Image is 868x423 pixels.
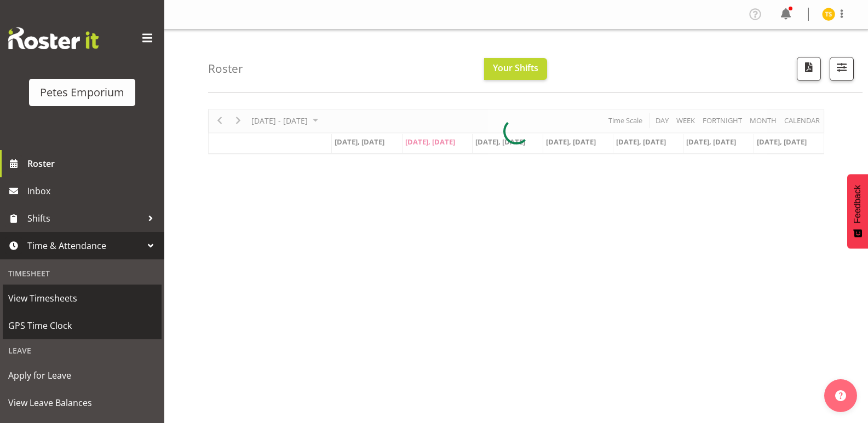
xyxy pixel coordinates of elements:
span: View Timesheets [8,290,156,306]
button: Download a PDF of the roster according to the set date range. [797,57,821,81]
a: View Leave Balances [3,389,162,416]
span: GPS Time Clock [8,317,156,334]
img: Rosterit website logo [8,27,99,49]
span: Your Shifts [493,62,538,74]
span: View Leave Balances [8,395,156,411]
span: Feedback [853,185,863,223]
img: help-xxl-2.png [835,390,846,401]
span: Time & Attendance [27,237,142,254]
span: Shifts [27,210,142,227]
div: Timesheet [3,262,162,285]
a: View Timesheets [3,285,162,312]
a: GPS Time Clock [3,312,162,339]
button: Filter Shifts [830,57,854,81]
h4: Roster [208,62,243,75]
span: Inbox [27,183,159,199]
div: Leave [3,339,162,362]
button: Feedback - Show survey [847,174,868,248]
a: Apply for Leave [3,362,162,389]
img: tamara-straker11292.jpg [822,8,835,21]
button: Your Shifts [484,58,547,80]
div: Petes Emporium [40,84,124,101]
span: Apply for Leave [8,367,156,384]
span: Roster [27,155,159,172]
